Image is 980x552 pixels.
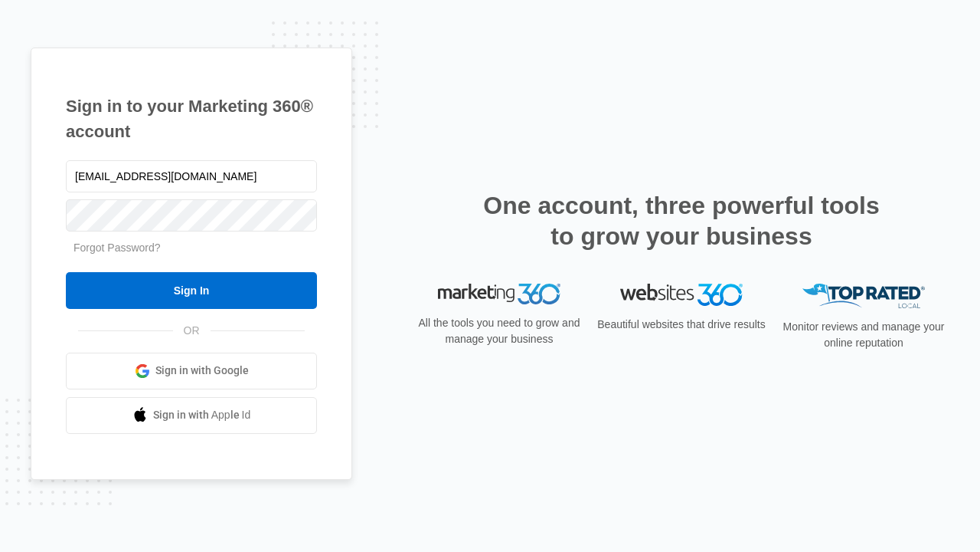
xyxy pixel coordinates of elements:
[73,242,161,254] a: Forgot Password?
[438,284,560,305] img: Marketing 360
[173,323,211,339] span: OR
[66,353,317,389] a: Sign in with Google
[802,284,925,309] img: Top Rated Local
[66,160,317,192] input: Email
[479,190,884,251] h2: One account, three powerful tools to grow your business
[66,94,317,144] h1: Sign in to your Marketing 360® account
[620,284,743,306] img: Websites 360
[155,363,249,379] span: Sign in with Google
[778,319,949,351] p: Monitor reviews and manage your online reputation
[66,397,317,434] a: Sign in with Apple Id
[153,407,251,423] span: Sign in with Apple Id
[413,315,585,347] p: All the tools you need to grow and manage your business
[66,272,317,309] input: Sign In
[596,317,767,333] p: Beautiful websites that drive results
